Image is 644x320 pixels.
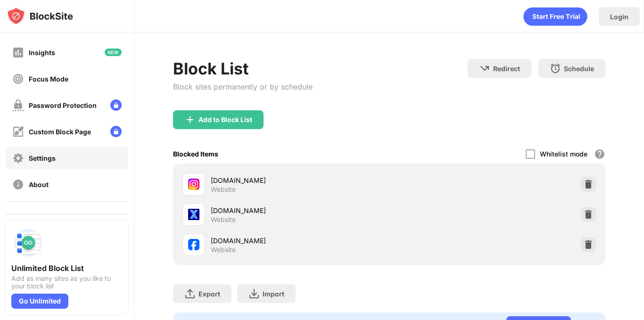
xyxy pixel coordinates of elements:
[11,226,45,260] img: push-block-list.svg
[29,75,68,83] div: Focus Mode
[211,185,236,194] div: Website
[211,175,389,185] div: [DOMAIN_NAME]
[11,213,23,224] img: blocking-icon.svg
[110,126,122,137] img: lock-menu.svg
[173,59,313,78] div: Block List
[110,99,122,111] img: lock-menu.svg
[105,49,122,56] img: new-icon.svg
[29,128,91,136] div: Custom Block Page
[564,65,594,73] div: Schedule
[198,290,220,298] div: Export
[11,294,68,309] div: Go Unlimited
[211,215,236,224] div: Website
[211,205,389,215] div: [DOMAIN_NAME]
[211,246,236,254] div: Website
[12,47,24,58] img: insights-off.svg
[29,49,55,57] div: Insights
[12,99,24,111] img: password-protection-off.svg
[12,152,24,164] img: settings-off.svg
[11,263,123,273] div: Unlimited Block List
[188,179,199,190] img: favicons
[523,7,587,26] div: animation
[29,154,56,162] div: Settings
[263,290,284,298] div: Import
[173,82,313,91] div: Block sites permanently or by schedule
[29,101,97,109] div: Password Protection
[29,181,49,189] div: About
[188,239,199,250] img: favicons
[12,179,24,190] img: about-off.svg
[198,116,252,123] div: Add to Block List
[540,150,587,158] div: Whitelist mode
[173,150,218,158] div: Blocked Items
[7,7,73,25] img: logo-blocksite.svg
[12,126,24,138] img: customize-block-page-off.svg
[211,236,389,246] div: [DOMAIN_NAME]
[493,65,520,73] div: Redirect
[188,209,199,220] img: favicons
[610,13,628,21] div: Login
[11,275,123,290] div: Add as many sites as you like to your block list
[12,73,24,85] img: focus-off.svg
